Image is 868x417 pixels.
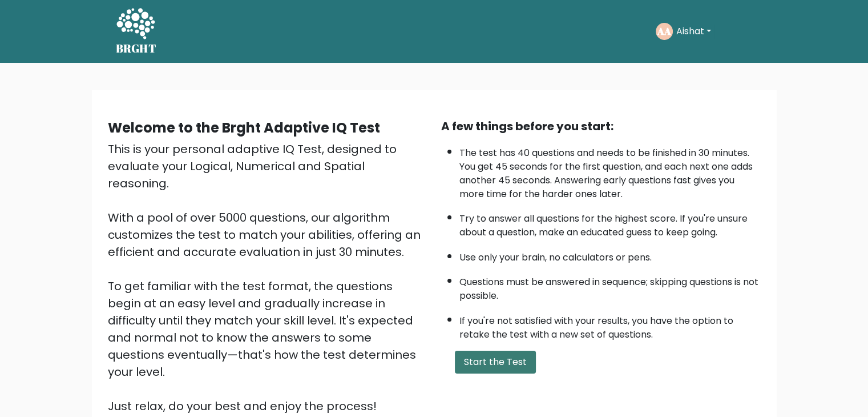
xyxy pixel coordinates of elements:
[459,308,761,342] li: If you're not satisfied with your results, you have the option to retake the test with a new set ...
[459,245,761,264] li: Use only your brain, no calculators or pens.
[108,118,380,137] b: Welcome to the Brght Adaptive IQ Test
[673,24,714,39] button: Aishat
[455,351,536,374] button: Start the Test
[657,25,671,38] text: AA
[116,5,157,58] a: BRGHT
[441,118,761,135] div: A few things before you start:
[459,270,761,303] li: Questions must be answered in sequence; skipping questions is not possible.
[459,141,761,201] li: The test has 40 questions and needs to be finished in 30 minutes. You get 45 seconds for the firs...
[108,141,427,415] div: This is your personal adaptive IQ Test, designed to evaluate your Logical, Numerical and Spatial ...
[116,42,157,55] h5: BRGHT
[459,206,761,239] li: Try to answer all questions for the highest score. If you're unsure about a question, make an edu...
